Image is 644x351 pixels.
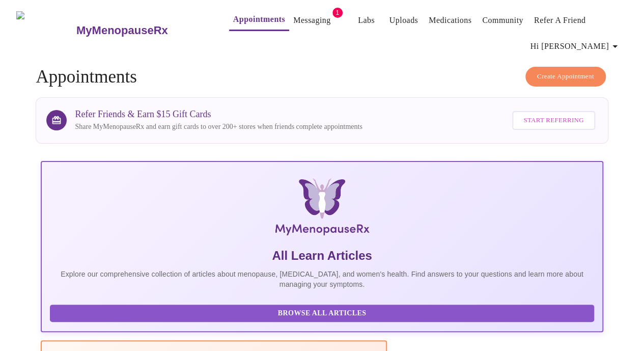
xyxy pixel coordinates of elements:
[332,8,343,18] span: 1
[523,115,583,126] span: Start Referring
[293,13,330,28] a: Messaging
[534,13,586,28] a: Refer a Friend
[358,13,375,28] a: Labs
[482,13,523,28] a: Community
[76,24,168,37] h3: MyMenopauseRx
[478,10,527,31] button: Community
[233,12,285,26] a: Appointments
[537,71,594,83] span: Create Appointment
[75,109,362,120] h3: Refer Friends & Earn $15 Gift Cards
[50,269,594,289] p: Explore our comprehensive collection of articles about menopause, [MEDICAL_DATA], and women's hea...
[50,248,594,264] h5: All Learn Articles
[350,10,383,31] button: Labs
[389,13,418,28] a: Uploads
[36,67,608,87] h4: Appointments
[429,13,471,28] a: Medications
[425,10,475,31] button: Medications
[525,67,606,87] button: Create Appointment
[50,305,594,322] button: Browse All Articles
[16,11,75,49] img: MyMenopauseRx Logo
[512,111,595,130] button: Start Referring
[229,9,289,31] button: Appointments
[289,10,334,31] button: Messaging
[385,10,423,31] button: Uploads
[526,36,625,57] button: Hi [PERSON_NAME]
[530,39,621,53] span: Hi [PERSON_NAME]
[75,13,208,48] a: MyMenopauseRx
[530,10,590,31] button: Refer a Friend
[134,178,509,239] img: MyMenopauseRx Logo
[50,308,596,317] a: Browse All Articles
[510,106,597,135] a: Start Referring
[75,122,362,132] p: Share MyMenopauseRx and earn gift cards to over 200+ stores when friends complete appointments
[60,307,583,320] span: Browse All Articles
